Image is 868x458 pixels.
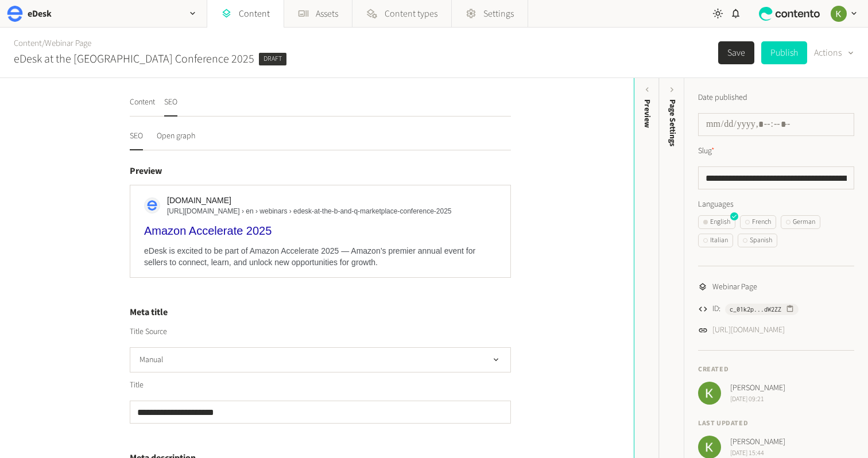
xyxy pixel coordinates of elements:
[259,53,286,65] span: Draft
[28,7,52,21] h2: eDesk
[725,304,799,315] button: c_01k2p...dW2ZZ
[45,37,91,49] a: Webinar Page
[666,99,679,146] span: Page Settings
[712,303,720,315] span: ID:
[144,195,497,238] a: [DOMAIN_NAME][URL][DOMAIN_NAME] › en › webinars › edesk-at-the-b-and-q-marketplace-conference-202...
[698,145,715,157] label: Slug
[164,96,177,117] button: SEO
[130,96,155,117] button: Content
[144,245,497,268] div: eDesk is excited to be part of Amazon Accelerate 2025 — Amazon’s premier annual event for sellers...
[385,7,437,21] span: Content types
[730,304,781,315] span: c_01k2p...dW2ZZ
[157,130,195,150] button: Open graph
[814,41,854,64] button: Actions
[718,41,754,64] button: Save
[745,217,771,227] div: French
[738,234,777,247] button: Spanish
[730,394,785,405] span: [DATE] 09:21
[130,305,511,319] h4: Meta title
[483,7,514,21] span: Settings
[641,99,653,128] div: Preview
[14,51,254,68] h2: eDesk at the [GEOGRAPHIC_DATA] Conference 2025
[712,324,785,336] a: [URL][DOMAIN_NAME]
[130,130,143,150] button: SEO
[698,418,854,429] h4: Last updated
[698,92,747,104] label: Date published
[130,379,144,391] label: Title
[698,382,721,405] img: Keelin Terry
[781,215,820,229] button: German
[14,37,42,49] a: Content
[761,41,807,64] button: Publish
[42,37,45,49] span: /
[740,215,776,229] button: French
[130,347,511,372] button: Manual
[730,382,785,394] span: [PERSON_NAME]
[130,164,511,178] h4: Preview
[144,223,497,238] div: Amazon Accelerate 2025
[712,281,757,293] span: Webinar Page
[730,436,785,448] span: [PERSON_NAME]
[167,206,452,216] span: [URL][DOMAIN_NAME] › en › webinars › edesk-at-the-b-and-q-marketplace-conference-2025
[698,215,735,229] button: English
[147,200,157,211] img: apple-touch-icon.png
[698,234,733,247] button: Italian
[703,235,728,246] div: Italian
[703,217,730,227] div: English
[130,326,167,337] label: Title Source
[698,199,854,211] label: Languages
[831,6,847,22] img: Keelin Terry
[167,195,452,206] span: [DOMAIN_NAME]
[786,217,815,227] div: German
[698,364,854,375] h4: Created
[743,235,772,246] div: Spanish
[7,6,23,22] img: eDesk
